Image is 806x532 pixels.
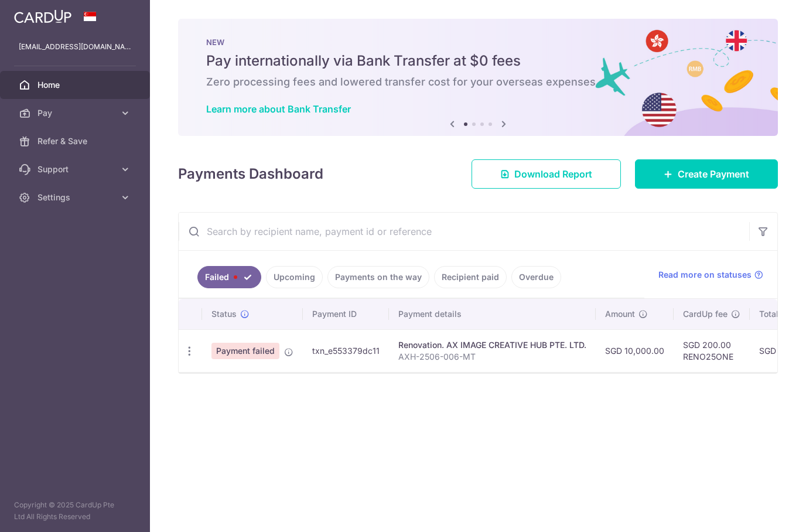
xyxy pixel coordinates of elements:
[683,308,728,320] span: CardUp fee
[472,159,621,189] a: Download Report
[635,159,778,189] a: Create Payment
[678,167,749,181] span: Create Payment
[206,37,750,47] p: NEW
[211,308,237,320] span: Status
[178,163,323,185] h4: Payments Dashboard
[514,167,592,181] span: Download Report
[37,107,115,119] span: Pay
[674,329,750,372] td: SGD 200.00 RENO25ONE
[197,266,261,288] a: Failed
[211,343,279,359] span: Payment failed
[266,266,323,288] a: Upcoming
[179,213,749,250] input: Search by recipient name, payment id or reference
[178,19,778,136] img: Bank transfer banner
[37,79,115,91] span: Home
[206,103,351,115] a: Learn more about Bank Transfer
[14,9,71,23] img: CardUp
[511,266,561,288] a: Overdue
[596,329,674,372] td: SGD 10,000.00
[389,299,596,329] th: Payment details
[398,339,586,351] div: Renovation. AX IMAGE CREATIVE HUB PTE. LTD.
[658,269,752,281] span: Read more on statuses
[19,41,131,53] p: [EMAIL_ADDRESS][DOMAIN_NAME]
[398,351,586,363] p: AXH-2506-006-MT
[37,135,115,147] span: Refer & Save
[303,299,389,329] th: Payment ID
[434,266,507,288] a: Recipient paid
[37,163,115,175] span: Support
[605,308,635,320] span: Amount
[206,52,750,70] h5: Pay internationally via Bank Transfer at $0 fees
[759,308,798,320] span: Total amt.
[206,75,750,89] h6: Zero processing fees and lowered transfer cost for your overseas expenses
[303,329,389,372] td: txn_e553379dc11
[327,266,429,288] a: Payments on the way
[37,192,115,203] span: Settings
[658,269,763,281] a: Read more on statuses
